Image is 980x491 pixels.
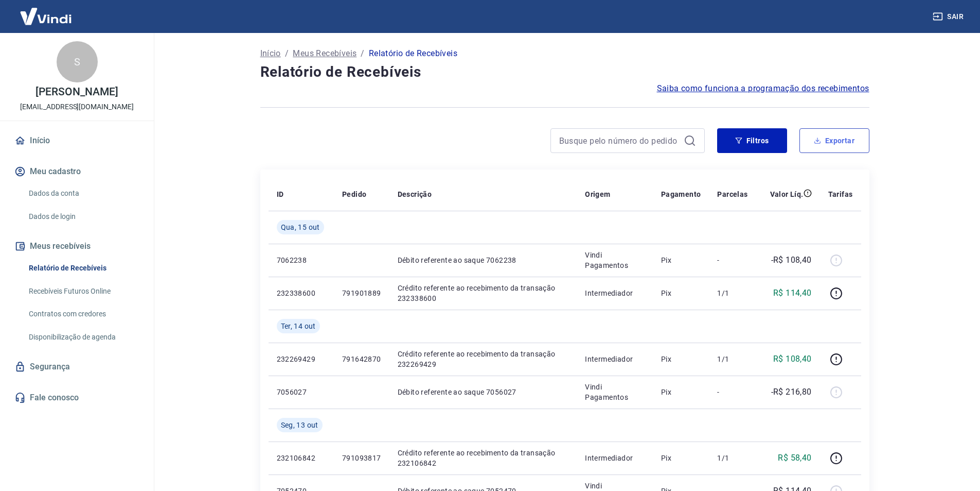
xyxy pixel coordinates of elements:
[717,387,747,397] p: -
[585,288,645,298] p: Intermediador
[931,7,968,26] button: Sair
[717,453,747,463] p: 1/1
[559,133,680,148] input: Busque pelo número do pedido
[398,283,569,303] p: Crédito referente ao recebimento da transação 232338600
[12,1,79,32] img: Vindi
[35,87,118,97] p: [PERSON_NAME]
[398,448,569,468] p: Crédito referente ao recebimento da transação 232106842
[585,250,645,270] p: Vindi Pagamentos
[398,349,569,369] p: Crédito referente ao recebimento da transação 232269429
[398,387,569,397] p: Débito referente ao saque 7056027
[771,386,812,398] p: -R$ 216,80
[57,41,98,82] div: S
[717,288,747,298] p: 1/1
[585,189,610,199] p: Origem
[25,258,141,279] a: Relatório de Recebíveis
[661,354,701,364] p: Pix
[277,255,326,265] p: 7062238
[277,354,326,364] p: 232269429
[260,62,869,82] h4: Relatório de Recebíveis
[277,453,326,463] p: 232106842
[585,382,645,402] p: Vindi Pagamentos
[585,354,645,364] p: Intermediador
[778,452,811,464] p: R$ 58,40
[281,321,316,331] span: Ter, 14 out
[281,420,318,430] span: Seg, 13 out
[398,189,432,199] p: Descrição
[661,288,701,298] p: Pix
[661,189,701,199] p: Pagamento
[281,222,320,232] span: Qua, 15 out
[585,453,645,463] p: Intermediador
[285,47,289,60] p: /
[770,189,804,199] p: Valor Líq.
[342,189,366,199] p: Pedido
[25,281,141,302] a: Recebíveis Futuros Online
[277,288,326,298] p: 232338600
[661,255,701,265] p: Pix
[277,387,326,397] p: 7056027
[828,189,853,199] p: Tarifas
[398,255,569,265] p: Débito referente ao saque 7062238
[661,387,701,397] p: Pix
[12,129,141,152] a: Início
[25,303,141,325] a: Contratos com credores
[717,128,787,153] button: Filtros
[25,183,141,204] a: Dados da conta
[342,354,381,364] p: 791642870
[12,160,141,183] button: Meu cadastro
[342,288,381,298] p: 791901889
[369,47,457,60] p: Relatório de Recebíveis
[657,82,869,95] a: Saiba como funciona a programação dos recebimentos
[25,327,141,348] a: Disponibilização de agenda
[260,47,281,60] a: Início
[717,189,747,199] p: Parcelas
[799,128,869,153] button: Exportar
[773,287,812,299] p: R$ 114,40
[717,354,747,364] p: 1/1
[361,47,364,60] p: /
[661,453,701,463] p: Pix
[20,101,134,112] p: [EMAIL_ADDRESS][DOMAIN_NAME]
[12,355,141,378] a: Segurança
[342,453,381,463] p: 791093817
[277,189,284,199] p: ID
[293,47,357,60] a: Meus Recebíveis
[771,254,812,266] p: -R$ 108,40
[773,353,812,365] p: R$ 108,40
[12,235,141,258] button: Meus recebíveis
[25,206,141,227] a: Dados de login
[12,386,141,409] a: Fale conosco
[717,255,747,265] p: -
